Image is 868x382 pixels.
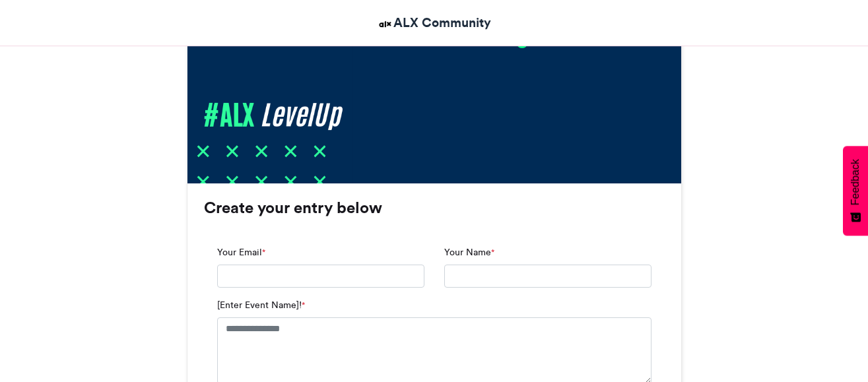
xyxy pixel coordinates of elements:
[377,13,491,32] a: ALX Community
[444,245,494,259] label: Your Name
[280,25,657,49] div: Programme Name
[850,159,861,205] span: Feedback
[217,245,265,259] label: Your Email
[217,298,305,312] label: [Enter Event Name]!
[377,16,393,32] img: ALX Community
[843,146,868,236] button: Feedback - Show survey
[204,200,665,216] h3: Create your entry below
